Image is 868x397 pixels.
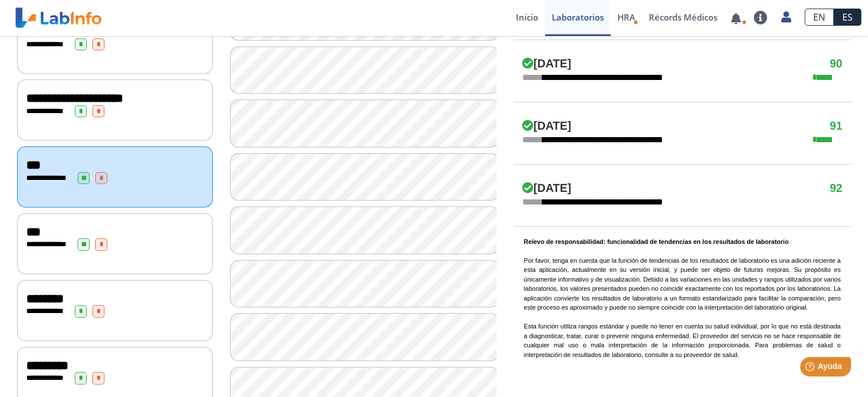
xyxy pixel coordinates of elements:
[524,238,789,245] b: Relevo de responsabilidad: funcionalidad de tendencias en los resultados de laboratorio
[805,9,834,26] a: EN
[522,182,571,195] h4: [DATE]
[830,57,842,71] h4: 90
[524,237,841,360] p: Por favor, tenga en cuenta que la función de tendencias de los resultados de laboratorio es una a...
[522,119,571,133] h4: [DATE]
[830,119,842,133] h4: 91
[830,182,842,195] h4: 92
[834,9,861,26] a: ES
[617,11,635,23] span: HRA
[522,57,571,71] h4: [DATE]
[766,352,855,384] iframe: Help widget launcher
